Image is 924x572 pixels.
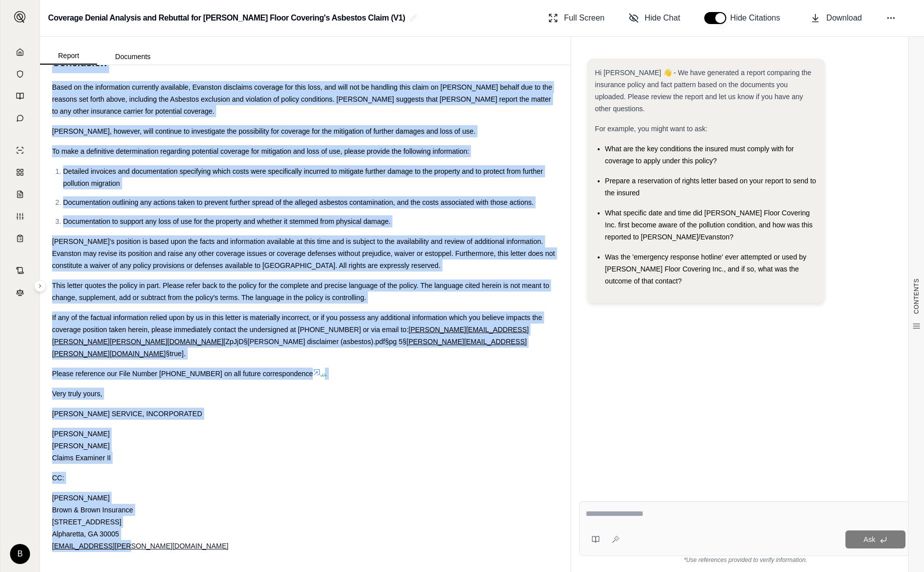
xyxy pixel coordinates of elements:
a: Custom Report [7,206,34,226]
a: Contract Analysis [7,260,34,280]
img: Expand sidebar [14,11,26,23]
a: Legal Search Engine [7,282,34,303]
span: Hide Chat [645,12,680,24]
span: Please reference our File Number [PHONE_NUMBER] on all future correspondence [52,370,313,378]
span: [ZpJjD§[PERSON_NAME] disclaimer (asbestos).pdf§pg 5§ [223,338,406,346]
button: Ask [845,530,905,548]
span: What are the key conditions the insured must comply with for coverage to apply under this policy? [605,145,794,165]
span: If any of the factual information relied upon by us in this letter is materially incorrect, or if... [52,314,542,334]
a: [EMAIL_ADDRESS][PERSON_NAME][DOMAIN_NAME] [52,542,228,550]
span: Detailed invoices and documentation specifying which costs were specifically incurred to mitigate... [63,167,543,187]
span: CONTENTS [912,278,920,314]
span: Was the 'emergency response hotline' ever attempted or used by [PERSON_NAME] Floor Covering Inc.,... [605,253,807,285]
span: What specific date and time did [PERSON_NAME] Floor Covering Inc. first become aware of the pollu... [605,209,813,241]
span: [PERSON_NAME]'s position is based upon the facts and information available at this time and is su... [52,237,555,269]
span: Very truly yours, [52,390,102,398]
button: Report [40,48,97,65]
a: Home [7,42,34,62]
button: Expand sidebar [34,280,46,292]
span: Documentation outlining any actions taken to prevent further spread of the alleged asbestos conta... [63,198,534,206]
button: Documents [97,49,169,65]
span: Alpharetta, GA 30005 [52,530,119,538]
span: . [325,370,327,378]
div: *Use references provided to verify information. [579,556,912,564]
a: [PERSON_NAME][EMAIL_ADDRESS][PERSON_NAME][PERSON_NAME][DOMAIN_NAME] [52,326,529,346]
span: Hide Citations [730,12,786,24]
span: Documentation to support any loss of use for the property and whether it stemmed from physical da... [63,217,390,225]
span: CC: [52,474,64,482]
span: To make a definitive determination regarding potential coverage for mitigation and loss of use, p... [52,147,469,155]
a: Documents Vault [7,64,34,84]
span: [STREET_ADDRESS] [52,518,121,526]
a: Claim Coverage [7,184,34,204]
h2: Coverage Denial Analysis and Rebuttal for [PERSON_NAME] Floor Covering's Asbestos Claim (V1) [48,9,405,27]
span: [PERSON_NAME] [52,442,110,450]
span: For example, you might want to ask: [595,125,708,133]
span: Full Screen [564,12,605,24]
span: Hi [PERSON_NAME] 👋 - We have generated a report comparing the insurance policy and fact pattern b... [595,69,811,113]
span: [PERSON_NAME] [52,494,110,502]
span: Download [826,12,862,24]
span: [PERSON_NAME], however, will continue to investigate the possibility for coverage for the mitigat... [52,127,476,135]
span: Ask [863,535,875,543]
a: Chat [7,108,34,128]
a: Single Policy [7,140,34,160]
span: This letter quotes the policy in part. Please refer back to the policy for the complete and preci... [52,281,549,302]
span: §true]. [166,350,186,358]
span: Based on the information currently available, Evanston disclaims coverage for this loss, and will... [52,83,552,115]
a: Prompt Library [7,86,34,106]
span: Prepare a reservation of rights letter based on your report to send to the insured [605,177,816,197]
span: [PERSON_NAME] [52,430,110,438]
a: Coverage Table [7,228,34,248]
span: Brown & Brown Insurance [52,506,133,514]
button: Download [806,8,866,28]
button: Full Screen [544,8,609,28]
span: [PERSON_NAME] SERVICE, INCORPORATED [52,410,202,418]
span: Claims Examiner II [52,454,111,462]
button: Hide Chat [625,8,684,28]
a: Policy Comparisons [7,162,34,182]
a: [PERSON_NAME][EMAIL_ADDRESS][PERSON_NAME][DOMAIN_NAME] [52,338,527,358]
div: B [10,544,30,564]
button: Expand sidebar [10,7,30,27]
